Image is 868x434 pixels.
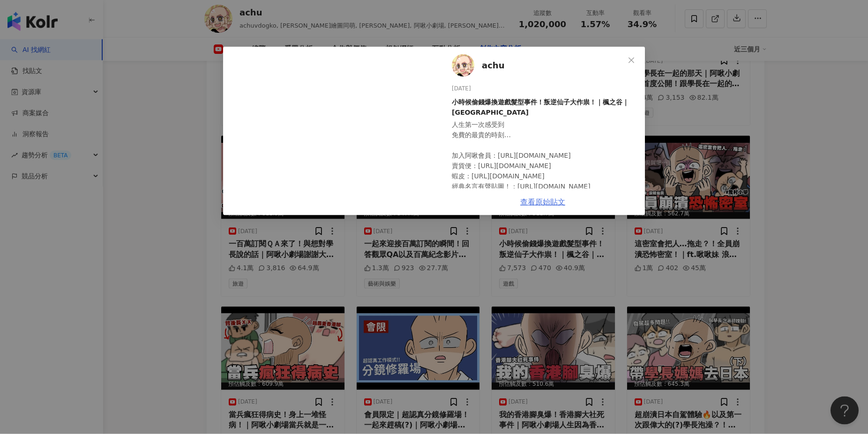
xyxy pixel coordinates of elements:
[223,47,437,215] iframe: 小時候偷錢爆換遊戲髮型事件！叛逆仙子大作祟！｜楓之谷｜阿啾小劇場
[452,97,637,118] div: 小時候偷錢爆換遊戲髮型事件！叛逆仙子大作祟！｜楓之谷｜[GEOGRAPHIC_DATA]
[622,51,641,70] button: Close
[452,119,637,222] div: 人生第一次感受到 免費的最貴的時刻… 加入阿啾會員：[URL][DOMAIN_NAME] 賣貨便：[URL][DOMAIN_NAME] 蝦皮：[URL][DOMAIN_NAME] 經典名言有聲貼...
[482,59,504,72] span: achu
[520,198,565,206] a: 查看原始貼文
[452,54,624,77] a: KOL Avatarachu
[452,54,474,77] img: KOL Avatar
[628,57,635,64] span: close
[452,84,637,93] div: [DATE]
